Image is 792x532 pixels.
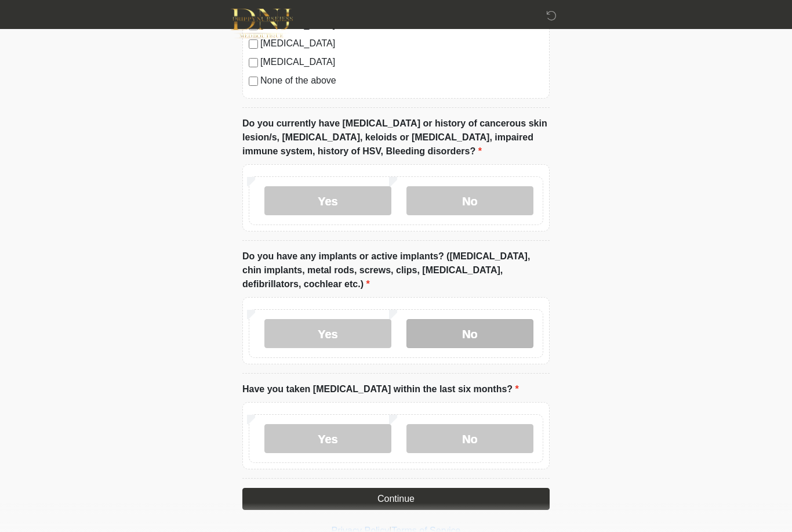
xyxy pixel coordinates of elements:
[242,488,550,510] button: Continue
[231,9,293,38] img: DNJ Med Boutique Logo
[264,424,391,453] label: Yes
[406,186,533,215] label: No
[249,58,258,67] input: [MEDICAL_DATA]
[242,249,550,291] label: Do you have any implants or active implants? ([MEDICAL_DATA], chin implants, metal rods, screws, ...
[260,55,543,69] label: [MEDICAL_DATA]
[249,77,258,86] input: None of the above
[406,424,533,453] label: No
[406,319,533,348] label: No
[242,382,519,396] label: Have you taken [MEDICAL_DATA] within the last six months?
[264,319,391,348] label: Yes
[242,117,550,158] label: Do you currently have [MEDICAL_DATA] or history of cancerous skin lesion/s, [MEDICAL_DATA], keloi...
[260,74,543,88] label: None of the above
[264,186,391,215] label: Yes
